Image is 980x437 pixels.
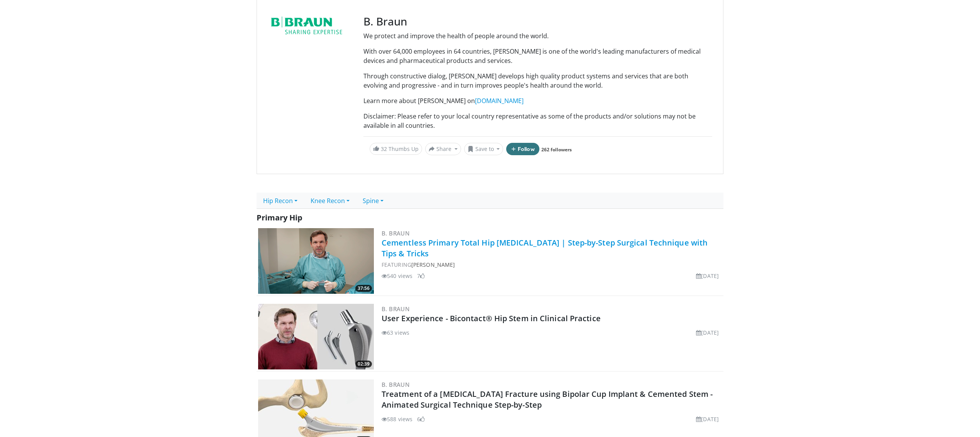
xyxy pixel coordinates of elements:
span: 37:56 [355,285,372,292]
div: FEATURING [382,261,722,269]
a: B. Braun [382,381,410,388]
span: 02:39 [355,361,372,368]
a: User Experience - Bicontact® Hip Stem in Clinical Practice [382,313,601,324]
a: Knee Recon [304,193,356,209]
li: [DATE] [696,272,719,280]
a: [DOMAIN_NAME] [475,97,524,105]
li: 7 [417,272,425,280]
h3: B. Braun [363,15,712,28]
li: 588 views [382,415,412,423]
p: Disclaimer: Please refer to your local country representative as some of the products and/or solu... [363,112,712,130]
p: With over 64,000 employees in 64 countries, [PERSON_NAME] is one of the world's leading manufactu... [363,47,712,65]
button: Share [425,143,461,155]
a: B. Braun [382,229,410,237]
a: Treatment of a [MEDICAL_DATA] Fracture using Bipolar Cup Implant & Cemented Stem - Animated Surgi... [382,389,713,410]
li: [DATE] [696,329,719,337]
button: Follow [506,143,539,155]
li: 540 views [382,272,412,280]
a: 32 Thumbs Up [370,143,422,155]
p: We protect and improve the health of people around the world. [363,31,712,41]
p: Learn more about [PERSON_NAME] on [363,96,712,105]
a: Cementless Primary Total Hip [MEDICAL_DATA] | Step-by-Step Surgical Technique with Tips & Tricks [382,237,708,259]
button: Save to [464,143,504,155]
a: Spine [356,193,390,209]
li: 6 [417,415,425,423]
p: Through constructive dialog, [PERSON_NAME] develops high quality product systems and services tha... [363,71,712,90]
li: 63 views [382,329,409,337]
a: [PERSON_NAME] [411,261,455,268]
li: [DATE] [696,415,719,423]
img: 0732e846-dfaf-48e4-92d8-164ee1b1b95b.png.300x170_q85_crop-smart_upscale.png [258,228,374,294]
span: Primary Hip [257,212,302,223]
a: 02:39 [258,304,374,369]
a: 262 followers [541,146,572,153]
span: 32 [381,145,387,152]
a: 37:56 [258,228,374,294]
img: 0db22b30-d533-42c0-80d5-28c8f312f1a0.300x170_q85_crop-smart_upscale.jpg [258,304,374,369]
a: B. Braun [382,305,410,313]
a: Hip Recon [257,193,304,209]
